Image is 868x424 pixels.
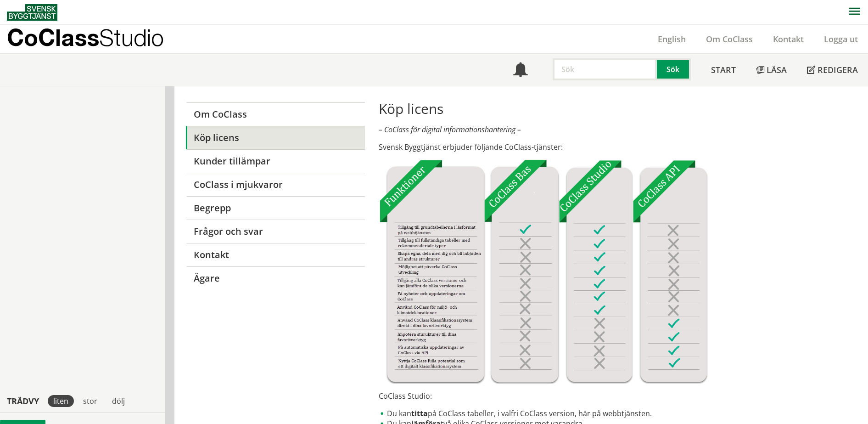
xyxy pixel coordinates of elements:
[648,34,696,45] a: English
[186,126,364,149] a: Köp licens
[767,64,787,75] span: Läsa
[797,54,868,86] a: Redigera
[186,196,364,220] a: Begrepp
[553,58,657,80] input: Sök
[411,408,428,418] strong: titta
[7,25,184,53] a: CoClassStudio
[379,159,708,384] img: Tjnster-Tabell_CoClassBas-Studio-API2022-12-22.jpg
[818,64,858,75] span: Redigera
[186,220,364,243] a: Frågor och svar
[186,243,364,266] a: Kontakt
[701,54,746,86] a: Start
[746,54,797,86] a: Läsa
[186,102,364,126] a: Om CoClass
[379,101,750,117] h1: Köp licens
[513,63,528,78] span: Notifikationer
[2,396,44,406] div: Trädvy
[186,173,364,196] a: CoClass i mjukvaror
[186,149,364,173] a: Kunder tillämpar
[711,64,736,75] span: Start
[763,34,814,45] a: Kontakt
[7,32,164,43] p: CoClass
[379,408,750,418] li: Du kan på CoClass tabeller, i valfri CoClass version, här på webbtjänsten.
[186,266,364,290] a: Ägare
[657,58,691,80] button: Sök
[7,4,57,21] img: Svensk Byggtjänst
[696,34,763,45] a: Om CoClass
[379,391,750,401] p: CoClass Studio:
[106,395,130,407] div: dölj
[48,395,74,407] div: liten
[379,124,521,135] em: – CoClass för digital informationshantering –
[99,24,164,51] span: Studio
[814,34,868,45] a: Logga ut
[78,395,103,407] div: stor
[379,142,750,152] p: Svensk Byggtjänst erbjuder följande CoClass-tjänster:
